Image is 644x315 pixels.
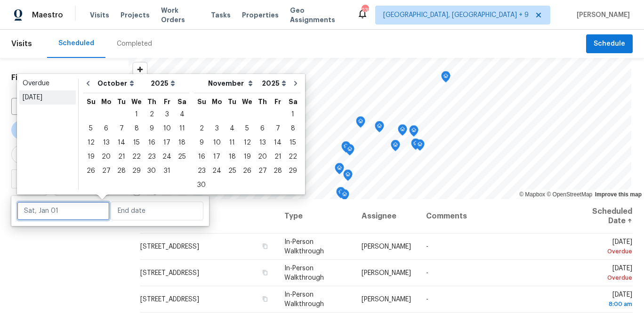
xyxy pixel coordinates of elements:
[194,164,209,178] div: Sun Nov 23 2025
[129,150,144,163] div: 22
[270,136,285,149] div: 14
[362,296,411,303] span: [PERSON_NAME]
[261,268,269,277] button: Copy Address
[129,107,144,121] div: Wed Oct 01 2025
[114,164,129,178] div: Tue Oct 28 2025
[255,164,270,178] div: Thu Nov 27 2025
[98,73,117,82] div: Reset
[426,270,428,276] span: -
[209,164,225,178] div: Mon Nov 24 2025
[159,107,175,121] div: Fri Oct 03 2025
[383,10,529,20] span: [GEOGRAPHIC_DATA], [GEOGRAPHIC_DATA] + 9
[255,150,270,163] div: 20
[409,125,419,140] div: Map marker
[240,164,255,178] div: 26
[194,178,209,192] div: 30
[129,122,144,135] div: 8
[83,121,98,136] div: Sun Oct 05 2025
[225,150,240,163] div: 18
[159,150,175,164] div: Fri Oct 24 2025
[240,121,255,136] div: Wed Nov 05 2025
[225,122,240,135] div: 4
[144,121,159,136] div: Thu Oct 09 2025
[285,136,300,150] div: Sat Nov 15 2025
[285,150,300,164] div: Sat Nov 22 2025
[98,164,114,178] div: 27
[194,150,209,164] div: Sun Nov 16 2025
[114,136,129,149] div: 14
[270,164,285,178] div: Fri Nov 28 2025
[574,291,632,309] span: [DATE]
[121,10,150,20] span: Projects
[129,121,144,136] div: Wed Oct 08 2025
[114,122,129,135] div: 7
[114,136,129,150] div: Tue Oct 14 2025
[98,164,114,178] div: Mon Oct 27 2025
[586,34,633,54] button: Schedule
[574,247,632,256] div: Overdue
[354,199,419,234] th: Assignee
[335,163,344,178] div: Map marker
[98,136,114,150] div: Mon Oct 13 2025
[547,191,592,198] a: OpenStreetMap
[87,98,96,105] abbr: Sunday
[147,98,156,105] abbr: Thursday
[285,164,300,178] div: Sat Nov 29 2025
[83,136,98,149] div: 12
[270,164,285,178] div: 28
[58,39,94,48] div: Scheduled
[594,38,625,50] span: Schedule
[289,98,298,105] abbr: Saturday
[159,150,175,163] div: 24
[140,296,199,303] span: [STREET_ADDRESS]
[23,93,72,102] div: [DATE]
[573,10,630,20] span: [PERSON_NAME]
[114,164,129,178] div: 28
[194,164,209,178] div: 23
[426,243,428,250] span: -
[159,136,175,150] div: Fri Oct 17 2025
[83,136,98,150] div: Sun Oct 12 2025
[285,121,300,136] div: Sat Nov 08 2025
[144,164,159,178] div: Thu Oct 30 2025
[285,122,300,135] div: 8
[284,291,324,307] span: In-Person Walkthrough
[270,121,285,136] div: Fri Nov 07 2025
[574,299,632,309] div: 8:00 am
[375,121,384,136] div: Map marker
[285,107,300,121] div: Sat Nov 01 2025
[225,136,240,149] div: 11
[341,141,351,156] div: Map marker
[285,164,300,178] div: 29
[175,121,189,136] div: Sat Oct 11 2025
[114,150,129,163] div: 21
[159,164,175,178] div: 31
[83,150,98,164] div: Sun Oct 19 2025
[161,6,200,24] span: Work Orders
[419,199,566,234] th: Comments
[228,98,236,105] abbr: Tuesday
[144,108,159,121] div: 2
[411,138,420,153] div: Map marker
[164,98,170,105] abbr: Friday
[225,164,240,178] div: Tue Nov 25 2025
[90,10,109,20] span: Visits
[261,242,269,250] button: Copy Address
[98,150,114,163] div: 20
[83,164,98,178] div: 26
[270,150,285,164] div: Fri Nov 21 2025
[144,150,159,164] div: Thu Oct 23 2025
[32,10,63,20] span: Maestro
[362,270,411,276] span: [PERSON_NAME]
[133,63,147,76] button: Zoom in
[194,121,209,136] div: Sun Nov 02 2025
[274,98,281,105] abbr: Friday
[595,191,642,198] a: Improve this map
[225,150,240,164] div: Tue Nov 18 2025
[144,136,159,150] div: Thu Oct 16 2025
[566,199,633,234] th: Scheduled Date ↑
[81,74,95,93] button: Go to previous month
[11,100,91,115] input: Search for an address...
[212,98,222,105] abbr: Monday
